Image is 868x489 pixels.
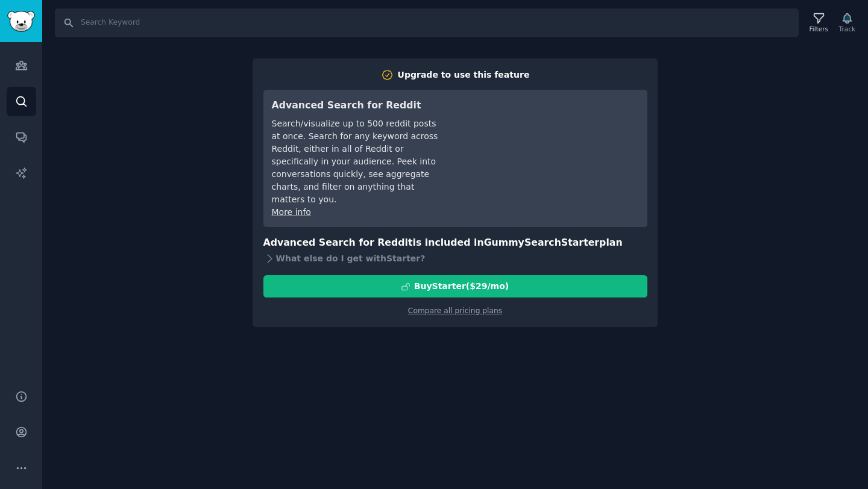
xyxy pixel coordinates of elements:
a: More info [272,207,311,217]
img: GummySearch logo [7,11,35,32]
div: Upgrade to use this feature [398,69,530,81]
div: What else do I get with Starter ? [263,250,647,267]
div: Search/visualize up to 500 reddit posts at once. Search for any keyword across Reddit, either in ... [272,117,441,206]
span: GummySearch Starter [484,237,599,248]
input: Search Keyword [55,8,799,37]
div: Buy Starter ($ 29 /mo ) [414,280,509,293]
a: Compare all pricing plans [408,307,502,315]
h3: Advanced Search for Reddit is included in plan [263,235,647,251]
iframe: YouTube video player [458,98,639,188]
div: Filters [810,25,828,33]
h3: Advanced Search for Reddit [272,98,441,113]
button: BuyStarter($29/mo) [263,275,647,297]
